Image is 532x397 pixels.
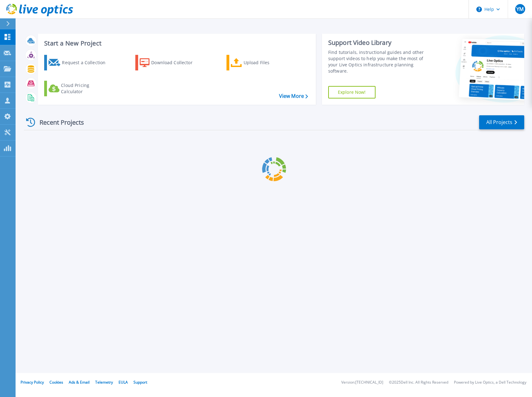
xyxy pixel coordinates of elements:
[516,7,524,12] span: YM
[95,380,113,385] a: Telemetry
[21,380,44,385] a: Privacy Policy
[44,81,114,96] a: Cloud Pricing Calculator
[133,380,147,385] a: Support
[454,380,526,385] li: Powered by Live Optics, a Dell Technology
[151,56,201,69] div: Download Collector
[24,115,92,130] div: Recent Projects
[69,380,90,385] a: Ads & Email
[389,380,448,385] li: © 2025 Dell Inc. All Rights Reserved
[328,39,431,47] div: Support Video Library
[279,93,308,99] a: View More
[61,82,111,95] div: Cloud Pricing Calculator
[479,115,524,129] a: All Projects
[49,380,63,385] a: Cookies
[62,56,112,69] div: Request a Collection
[44,40,308,47] h3: Start a New Project
[44,55,114,70] a: Request a Collection
[341,380,383,385] li: Version: [TECHNICAL_ID]
[135,55,205,70] a: Download Collector
[244,56,293,69] div: Upload Files
[328,86,376,98] a: Explore Now!
[119,380,128,385] a: EULA
[328,49,431,74] div: Find tutorials, instructional guides and other support videos to help you make the most of your L...
[226,55,296,70] a: Upload Files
